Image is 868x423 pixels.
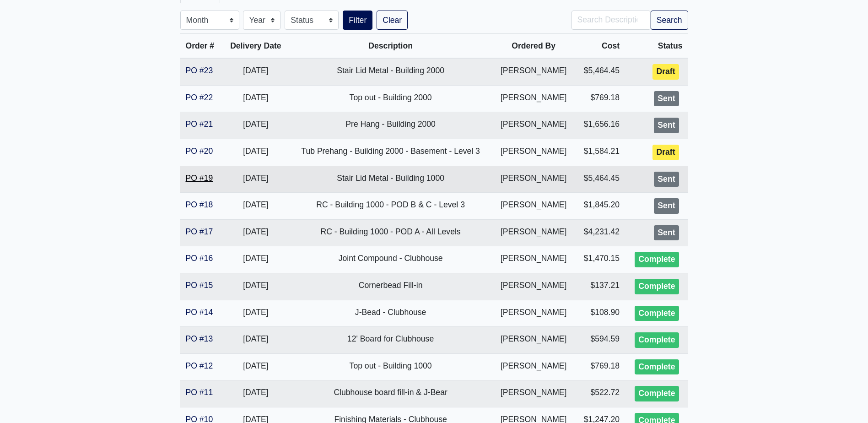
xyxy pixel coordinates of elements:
[186,334,213,343] a: PO #13
[575,193,625,220] td: $1,845.20
[186,146,213,156] a: PO #20
[186,200,213,209] a: PO #18
[289,34,492,59] th: Description
[492,139,575,166] td: [PERSON_NAME]
[222,300,289,327] td: [DATE]
[222,380,289,407] td: [DATE]
[575,112,625,139] td: $1,656.16
[575,139,625,166] td: $1,584.21
[575,353,625,380] td: $769.18
[186,93,213,102] a: PO #22
[492,246,575,273] td: [PERSON_NAME]
[186,308,213,317] a: PO #14
[289,327,492,354] td: 12' Board for Clubhouse
[289,380,492,407] td: Clubhouse board fill-in & J-Bear
[575,85,625,112] td: $769.18
[492,58,575,85] td: [PERSON_NAME]
[575,327,625,354] td: $594.59
[289,246,492,273] td: Joint Compound - Clubhouse
[492,85,575,112] td: [PERSON_NAME]
[222,193,289,220] td: [DATE]
[635,252,679,267] div: Complete
[289,112,492,139] td: Pre Hang - Building 2000
[289,58,492,85] td: Stair Lid Metal - Building 2000
[635,386,679,401] div: Complete
[289,139,492,166] td: Tub Prehang - Building 2000 - Basement - Level 3
[654,172,679,187] div: Sent
[492,112,575,139] td: [PERSON_NAME]
[186,361,213,370] a: PO #12
[651,11,688,30] button: Search
[575,58,625,85] td: $5,464.45
[186,119,213,129] a: PO #21
[654,198,679,214] div: Sent
[222,139,289,166] td: [DATE]
[289,300,492,327] td: J-Bead - Clubhouse
[186,254,213,263] a: PO #16
[222,353,289,380] td: [DATE]
[575,300,625,327] td: $108.90
[575,219,625,246] td: $4,231.42
[222,219,289,246] td: [DATE]
[492,166,575,193] td: [PERSON_NAME]
[575,246,625,273] td: $1,470.15
[180,34,223,59] th: Order #
[492,273,575,300] td: [PERSON_NAME]
[652,64,679,80] div: Draft
[492,327,575,354] td: [PERSON_NAME]
[575,380,625,407] td: $522.72
[635,359,679,375] div: Complete
[492,300,575,327] td: [PERSON_NAME]
[289,166,492,193] td: Stair Lid Metal - Building 1000
[635,306,679,321] div: Complete
[343,11,372,30] button: Filter
[492,353,575,380] td: [PERSON_NAME]
[289,273,492,300] td: Cornerbead Fill-in
[492,193,575,220] td: [PERSON_NAME]
[652,145,679,160] div: Draft
[222,327,289,354] td: [DATE]
[186,66,213,75] a: PO #23
[492,34,575,59] th: Ordered By
[222,273,289,300] td: [DATE]
[222,246,289,273] td: [DATE]
[575,34,625,59] th: Cost
[222,166,289,193] td: [DATE]
[654,118,679,133] div: Sent
[289,193,492,220] td: RC - Building 1000 - POD B & C - Level 3
[222,112,289,139] td: [DATE]
[377,11,408,30] a: Clear
[222,34,289,59] th: Delivery Date
[222,85,289,112] td: [DATE]
[186,281,213,290] a: PO #15
[654,91,679,107] div: Sent
[575,166,625,193] td: $5,464.45
[289,85,492,112] td: Top out - Building 2000
[289,219,492,246] td: RC - Building 1000 - POD A - All Levels
[492,219,575,246] td: [PERSON_NAME]
[635,332,679,348] div: Complete
[625,34,688,59] th: Status
[635,279,679,294] div: Complete
[289,353,492,380] td: Top out - Building 1000
[654,225,679,241] div: Sent
[186,227,213,236] a: PO #17
[186,388,213,397] a: PO #11
[492,380,575,407] td: [PERSON_NAME]
[186,174,213,183] a: PO #19
[571,11,651,30] input: Search
[222,58,289,85] td: [DATE]
[575,273,625,300] td: $137.21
